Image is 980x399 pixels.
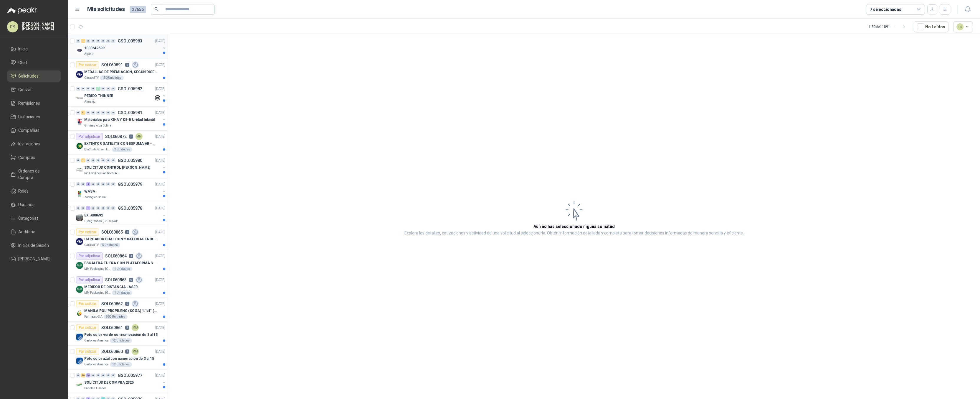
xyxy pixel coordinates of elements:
[84,356,154,362] p: Peto color azul con numeración de 3 al 15
[76,157,166,176] a: 0 1 0 0 0 0 0 0 GSOL005980[DATE] Company LogoSOLICITUD CONTROL [PERSON_NAME]Rio Fertil del Pacífi...
[76,300,99,307] div: Por cotizar
[118,87,142,91] p: GSOL005982
[101,326,123,330] p: SOL060861
[106,111,110,115] div: 0
[96,206,100,210] div: 0
[106,87,110,91] div: 0
[84,75,99,80] p: Caracol TV
[533,223,615,230] h3: Aún no has seleccionado niguna solicitud
[84,380,134,385] p: SOLICITUD DE COMPRA 2325
[110,362,132,367] div: 12 Unidades
[84,386,106,391] p: Panela El Trébol
[155,349,165,354] p: [DATE]
[84,243,99,247] p: Caracol TV
[101,63,123,67] p: SOL060891
[84,314,103,319] p: Palmagro S.A
[101,39,105,43] div: 0
[84,69,158,75] p: MEDALLAS DE PREMIACION, SEGÚN DISEÑO ADJUNTO(ADJUNTAR COTIZACION EN SU FORMATO
[118,206,142,210] p: GSOL005978
[155,301,165,307] p: [DATE]
[76,47,83,54] img: Company Logo
[132,324,139,331] div: MM
[68,322,168,346] a: Por cotizarSOL0608611MM[DATE] Company LogoPeto color verde con numeración de 3 al 15Cartones Amer...
[7,21,18,32] div: DS
[7,57,61,68] a: Chat
[76,95,83,102] img: Company Logo
[18,242,49,249] span: Inicios de Sesión
[84,332,158,338] p: Peto color verde con numeración de 3 al 15
[18,256,50,262] span: [PERSON_NAME]
[76,372,166,391] a: 0 16 30 0 0 0 0 0 GSOL005977[DATE] Company LogoSOLICITUD DE COMPRA 2325Panela El Trébol
[68,226,168,250] a: Por cotizarSOL0608650[DATE] Company LogoCARGADOR DUAL CON 2 BATERIAS ENDURO GO PROCaracol TV5 Uni...
[84,213,103,218] p: EX -000692
[111,182,115,186] div: 0
[7,240,61,251] a: Inicios de Sesión
[96,158,100,162] div: 0
[84,195,108,200] p: Zoologico De Cali
[76,238,83,245] img: Company Logo
[111,206,115,210] div: 0
[155,277,165,283] p: [DATE]
[96,182,100,186] div: 0
[86,158,90,162] div: 0
[76,166,83,173] img: Company Logo
[81,182,85,186] div: 0
[87,5,125,14] h1: Mis solicitudes
[155,325,165,331] p: [DATE]
[96,373,100,377] div: 0
[118,111,142,115] p: GSOL005981
[7,165,61,183] a: Órdenes de Compra
[7,199,61,210] a: Usuarios
[81,158,85,162] div: 1
[155,253,165,259] p: [DATE]
[155,62,165,68] p: [DATE]
[76,348,99,355] div: Por cotizar
[84,93,113,99] p: PEDIDO THINNER
[84,267,111,271] p: MM Packaging [GEOGRAPHIC_DATA]
[68,59,168,83] a: Por cotizarSOL0608910[DATE] Company LogoMEDALLAS DE PREMIACION, SEGÚN DISEÑO ADJUNTO(ADJUNTAR COT...
[953,21,973,32] button: 14
[914,21,948,32] button: No Leídos
[76,252,103,260] div: Por adjudicar
[86,373,90,377] div: 30
[118,182,142,186] p: GSOL005979
[112,290,132,295] div: 1 Unidades
[76,85,166,104] a: 0 0 0 0 1 0 0 0 GSOL005982[DATE] Company LogoPEDIDO THINNERAlmatec
[18,229,35,235] span: Auditoria
[104,314,128,319] div: 500 Unidades
[155,373,165,378] p: [DATE]
[86,182,90,186] div: 4
[76,214,83,221] img: Company Logo
[101,182,105,186] div: 0
[96,39,100,43] div: 0
[76,87,80,91] div: 0
[68,346,168,370] a: Por cotizarSOL0608601MM[DATE] Company LogoPeto color azul con numeración de 3 al 15Cartones Ameri...
[91,373,95,377] div: 0
[84,141,158,147] p: EXTINTOR SATELITE CON ESPUMA AR - AFFF
[111,158,115,162] div: 0
[84,284,138,290] p: MEDIDOR DE DISTANCIA LASER
[112,267,132,271] div: 1 Unidades
[86,87,90,91] div: 0
[155,206,165,211] p: [DATE]
[118,39,142,43] p: GSOL005983
[22,22,61,30] p: [PERSON_NAME] [PERSON_NAME]
[7,213,61,224] a: Categorías
[155,110,165,116] p: [DATE]
[86,206,90,210] div: 1
[76,109,166,128] a: 0 11 0 0 0 0 0 0 GSOL005981[DATE] Company LogoMateriales para K5-A Y K5-B Unidad InfantilGimnasio...
[101,230,123,234] p: SOL060865
[111,111,115,115] div: 0
[76,181,166,200] a: 0 0 4 0 0 0 0 0 GSOL005979[DATE] Company LogoWASAZoologico De Cali
[129,134,133,139] p: 1
[76,381,83,388] img: Company Logo
[84,308,158,314] p: MANILA POLIPROPILENO (SOGA) 1.1/4" (32MM) marca tesicol
[18,201,34,208] span: Usuarios
[84,171,120,176] p: Rio Fertil del Pacífico S.A.S.
[76,182,80,186] div: 0
[84,123,111,128] p: Gimnasio La Colina
[870,6,901,13] div: 7 seleccionadas
[84,147,111,152] p: BioCosta Green Energy S.A.S
[68,250,168,274] a: Por adjudicarSOL0608643[DATE] Company LogoESCALERA TIJERA CON PLATAFORMA C-2347-03MM Packaging [G...
[76,37,166,56] a: 0 1 0 0 0 0 0 0 GSOL005983[DATE] Company Logo1000642599Alpina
